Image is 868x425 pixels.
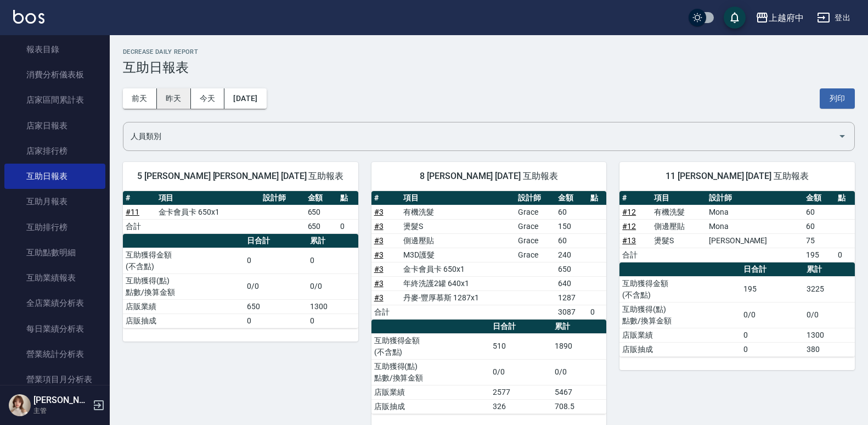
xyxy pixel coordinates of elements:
th: 項目 [156,191,261,205]
td: 0 [337,219,358,233]
td: 店販抽成 [619,342,741,356]
td: 金卡會員卡 650x1 [401,262,515,276]
td: 互助獲得金額 (不含點) [371,333,491,359]
td: 380 [804,342,855,356]
button: 列印 [820,88,855,109]
td: 3087 [555,305,588,319]
a: 店家排行榜 [4,138,105,164]
a: 互助日報表 [4,164,105,189]
a: 消費分析儀表板 [4,62,105,87]
th: 日合計 [741,262,804,277]
td: 0/0 [552,359,606,385]
td: 195 [803,248,835,262]
a: 每日業績分析表 [4,316,105,342]
td: 510 [490,333,552,359]
table: a dense table [619,191,855,262]
td: 1300 [804,328,855,342]
button: 今天 [191,88,225,109]
h5: [PERSON_NAME] [33,395,89,406]
th: 累計 [307,234,358,248]
td: 240 [555,248,588,262]
table: a dense table [371,320,607,414]
td: 326 [490,399,552,413]
button: 登出 [813,8,855,28]
td: 有機洗髮 [651,205,706,219]
a: 營業統計分析表 [4,342,105,367]
td: 丹麥-豐厚慕斯 1287x1 [401,290,515,305]
th: 金額 [305,191,338,205]
td: Grace [515,233,555,248]
a: 互助排行榜 [4,215,105,240]
a: 互助點數明細 [4,240,105,265]
td: 側邊壓貼 [401,233,515,248]
td: 合計 [123,219,156,233]
th: 設計師 [260,191,305,205]
td: 0 [588,305,606,319]
td: 3225 [804,276,855,302]
td: 195 [741,276,804,302]
td: Mona [706,205,803,219]
a: #13 [622,236,636,245]
th: 金額 [803,191,835,205]
td: 650 [555,262,588,276]
th: 日合計 [490,320,552,334]
a: 店家區間累計表 [4,87,105,113]
td: Grace [515,248,555,262]
button: 上越府中 [751,7,808,29]
th: 設計師 [706,191,803,205]
td: 有機洗髮 [401,205,515,219]
a: 互助月報表 [4,189,105,214]
table: a dense table [123,234,358,328]
th: 點 [588,191,606,205]
td: [PERSON_NAME] [706,233,803,248]
td: 0 [244,314,307,328]
th: # [619,191,651,205]
a: #12 [622,208,636,216]
td: 150 [555,219,588,233]
a: 全店業績分析表 [4,290,105,316]
h3: 互助日報表 [123,60,855,75]
th: 設計師 [515,191,555,205]
td: 燙髮S [651,233,706,248]
td: 60 [555,233,588,248]
td: 店販抽成 [123,314,244,328]
td: 店販抽成 [371,399,491,413]
th: 點 [337,191,358,205]
td: 0/0 [244,273,307,299]
td: 60 [555,205,588,219]
div: 上越府中 [769,11,804,25]
td: M3D護髮 [401,248,515,262]
button: Open [833,127,851,145]
td: 0/0 [804,302,855,328]
button: 前天 [123,88,157,109]
th: # [123,191,156,205]
td: Mona [706,219,803,233]
input: 人員名稱 [128,127,833,146]
td: 互助獲得(點) 點數/換算金額 [619,302,741,328]
td: 互助獲得金額 (不含點) [619,276,741,302]
td: Grace [515,219,555,233]
td: 0/0 [490,359,552,385]
h2: Decrease Daily Report [123,48,855,55]
button: save [724,7,746,29]
a: #3 [374,293,384,302]
td: 0 [244,248,307,273]
td: 2577 [490,385,552,399]
td: 店販業績 [619,328,741,342]
td: 60 [803,219,835,233]
span: 11 [PERSON_NAME] [DATE] 互助報表 [633,171,842,182]
img: Logo [13,10,44,24]
td: 互助獲得(點) 點數/換算金額 [371,359,491,385]
td: 650 [305,219,338,233]
td: 640 [555,276,588,290]
td: 1287 [555,290,588,305]
th: 累計 [804,262,855,277]
td: 合計 [371,305,401,319]
td: 5467 [552,385,606,399]
td: 0 [307,248,358,273]
td: 合計 [619,248,651,262]
th: 金額 [555,191,588,205]
th: 日合計 [244,234,307,248]
td: 0 [835,248,855,262]
td: 60 [803,205,835,219]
